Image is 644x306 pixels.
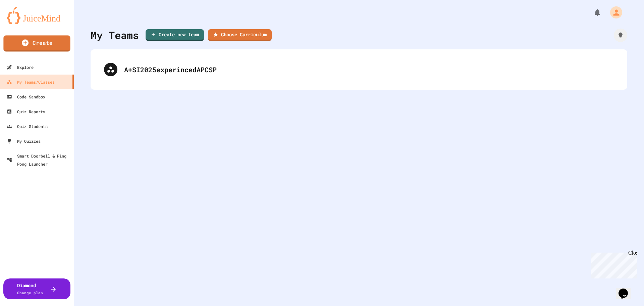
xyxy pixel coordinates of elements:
button: DiamondChange plan [3,278,70,299]
div: Quiz Reports [7,107,45,116]
div: How it works [614,29,627,42]
div: My Quizzes [7,137,41,145]
div: My Teams/Classes [7,78,55,86]
div: My Account [603,5,624,20]
div: Code Sandbox [7,93,45,101]
div: Chat with us now!Close [3,3,46,43]
iframe: chat widget [616,279,637,299]
div: Smart Doorbell & Ping Pong Launcher [7,152,71,168]
div: Explore [7,63,34,71]
div: My Teams [91,28,139,43]
div: Diamond [17,282,43,296]
div: My Notifications [581,7,603,18]
img: logo-orange.svg [7,7,67,24]
iframe: chat widget [588,250,637,278]
a: Create [3,35,70,51]
a: Create new team [146,29,204,41]
div: A+SI2025experincedAPCSP [97,56,621,83]
a: Choose Curriculum [208,29,272,41]
div: A+SI2025experincedAPCSP [124,64,614,75]
div: Quiz Students [7,122,48,130]
span: Change plan [17,290,43,295]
